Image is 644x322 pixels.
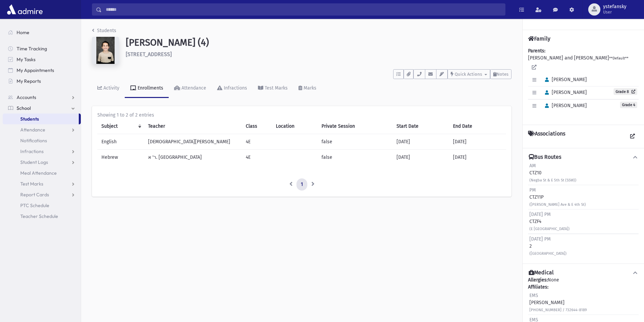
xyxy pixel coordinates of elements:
div: CTZF4 [529,211,570,232]
a: Attendance [3,124,81,135]
button: Quick Actions [448,69,490,79]
div: CTZ10 [529,162,576,183]
h4: Medical [529,269,554,276]
div: Infractions [222,85,247,91]
th: Class [242,119,272,134]
nav: breadcrumb [92,27,116,37]
a: 1 [296,178,307,191]
b: Parents: [528,48,545,54]
td: [DATE] [392,134,449,150]
td: [DATE] [449,150,506,165]
div: Attendance [180,85,206,91]
td: 4E [242,150,272,165]
span: Test Marks [20,181,43,187]
span: Report Cards [20,192,49,198]
th: Teacher [144,119,241,134]
span: Quick Actions [455,72,482,77]
div: [PERSON_NAME] and [PERSON_NAME] [528,47,639,119]
span: Infractions [20,148,44,154]
a: My Reports [3,76,81,86]
div: Enrollments [136,85,163,91]
span: Time Tracking [17,46,47,52]
button: Medical [528,269,639,276]
span: Teacher Schedule [20,213,58,219]
h4: Family [528,35,550,42]
a: My Tasks [3,54,81,65]
a: Infractions [3,146,81,157]
span: Students [20,116,39,122]
a: Student Logs [3,157,81,168]
span: My Tasks [17,56,35,63]
a: Attendance [169,79,212,98]
span: Grade 4 [620,102,637,108]
a: Infractions [212,79,253,98]
h4: Associations [528,130,565,143]
a: Notifications [3,135,81,146]
div: CTZ11P [529,187,586,208]
span: [DATE] PM [529,236,551,242]
a: Time Tracking [3,43,81,54]
span: PTC Schedule [20,202,49,208]
span: My Appointments [17,67,54,73]
b: Allergies: [528,277,548,283]
a: View all Associations [626,130,639,143]
a: Marks [293,79,322,98]
span: [PERSON_NAME] [542,103,587,108]
td: English [97,134,144,150]
span: [PERSON_NAME] [542,90,587,95]
a: PTC Schedule [3,200,81,211]
a: Enrollments [125,79,169,98]
span: Notes [497,72,508,77]
small: [PHONE_NUMBER] / 732644-8189 [529,308,587,312]
a: Test Marks [253,79,293,98]
a: Accounts [3,92,81,103]
div: Showing 1 to 2 of 2 entries [97,112,506,119]
span: Accounts [17,94,36,100]
span: AM [529,163,536,169]
th: Private Session [317,119,392,134]
div: Activity [102,85,119,91]
span: PM [529,187,536,193]
a: Grade 8 [614,88,637,95]
a: Test Marks [3,178,81,189]
h1: [PERSON_NAME] (4) [126,37,511,48]
td: 4E [242,134,272,150]
span: User [603,9,626,15]
a: Teacher Schedule [3,211,81,222]
span: School [17,105,31,111]
span: EMS [529,293,538,298]
input: Search [102,3,505,16]
small: (E [GEOGRAPHIC_DATA]) [529,227,570,231]
h6: [STREET_ADDRESS] [126,51,511,57]
small: ([PERSON_NAME] Ave & E 4th St) [529,202,586,207]
a: My Appointments [3,65,81,76]
td: Hebrew [97,150,144,165]
td: [DEMOGRAPHIC_DATA][PERSON_NAME] [144,134,241,150]
span: [PERSON_NAME] [542,77,587,82]
td: ר' א. [GEOGRAPHIC_DATA] [144,150,241,165]
small: (Negba St & E 5th St (SSW)) [529,178,576,182]
a: Home [3,27,81,38]
span: Meal Attendance [20,170,57,176]
small: ([GEOGRAPHIC_DATA]) [529,251,567,256]
a: Students [3,114,79,124]
th: Subject [97,119,144,134]
a: Report Cards [3,189,81,200]
div: [PERSON_NAME] [529,292,587,313]
td: false [317,150,392,165]
button: Bus Routes [528,154,639,161]
span: Student Logs [20,159,48,165]
span: Attendance [20,127,45,133]
a: Meal Attendance [3,168,81,178]
div: 2 [529,236,567,257]
button: Notes [490,69,511,79]
th: Start Date [392,119,449,134]
h4: Bus Routes [529,154,561,161]
span: [DATE] PM [529,212,551,217]
span: Notifications [20,138,47,144]
span: My Reports [17,78,41,84]
img: AdmirePro [5,3,44,16]
div: Test Marks [263,85,288,91]
td: [DATE] [449,134,506,150]
b: Affiliates: [528,284,548,290]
